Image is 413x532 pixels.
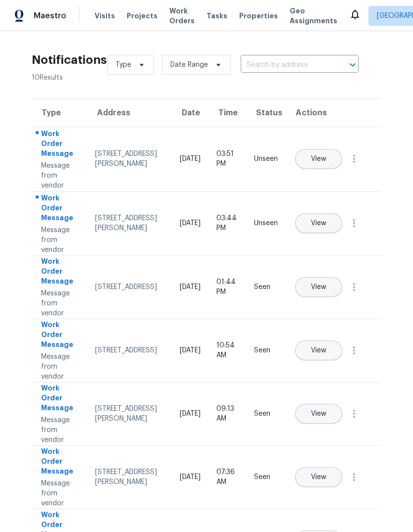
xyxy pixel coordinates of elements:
[95,345,164,355] div: [STREET_ADDRESS]
[295,149,342,169] button: View
[172,99,208,127] th: Date
[254,409,278,419] div: Seen
[127,11,157,21] span: Projects
[295,340,342,360] button: View
[169,6,195,26] span: Work Orders
[290,6,337,26] span: Geo Assignments
[41,129,79,161] div: Work Order Message
[206,12,227,19] span: Tasks
[41,289,79,318] div: Message from vendor
[41,225,79,255] div: Message from vendor
[254,282,278,292] div: Seen
[216,467,238,487] div: 07:36 AM
[311,155,326,163] span: View
[254,154,278,164] div: Unseen
[239,11,278,21] span: Properties
[41,352,79,382] div: Message from vendor
[180,154,201,164] div: [DATE]
[311,347,326,354] span: View
[295,213,342,233] button: View
[95,149,164,169] div: [STREET_ADDRESS][PERSON_NAME]
[95,213,164,233] div: [STREET_ADDRESS][PERSON_NAME]
[311,474,326,481] span: View
[41,193,79,225] div: Work Order Message
[41,256,79,289] div: Work Order Message
[95,467,164,487] div: [STREET_ADDRESS][PERSON_NAME]
[295,467,342,487] button: View
[208,99,246,127] th: Time
[41,415,79,445] div: Message from vendor
[254,345,278,355] div: Seen
[216,404,238,424] div: 09:13 AM
[87,99,172,127] th: Address
[95,282,164,292] div: [STREET_ADDRESS]
[216,213,238,233] div: 03:44 PM
[216,149,238,169] div: 03:51 PM
[41,479,79,508] div: Message from vendor
[32,99,87,127] th: Type
[180,345,201,355] div: [DATE]
[311,410,326,418] span: View
[32,55,107,65] h2: Notifications
[41,320,79,352] div: Work Order Message
[115,60,131,70] span: Type
[216,277,238,297] div: 01:44 PM
[246,99,286,127] th: Status
[34,11,66,21] span: Maestro
[254,472,278,482] div: Seen
[254,218,278,228] div: Unseen
[180,218,201,228] div: [DATE]
[95,404,164,424] div: [STREET_ADDRESS][PERSON_NAME]
[41,383,79,415] div: Work Order Message
[311,220,326,227] span: View
[241,57,331,73] input: Search by address
[311,284,326,291] span: View
[346,58,360,72] button: Open
[286,99,381,127] th: Actions
[41,446,79,479] div: Work Order Message
[180,472,201,482] div: [DATE]
[95,11,115,21] span: Visits
[41,161,79,191] div: Message from vendor
[32,73,107,83] div: 10 Results
[170,60,208,70] span: Date Range
[180,282,201,292] div: [DATE]
[180,409,201,419] div: [DATE]
[295,404,342,424] button: View
[216,340,238,360] div: 10:54 AM
[295,277,342,297] button: View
